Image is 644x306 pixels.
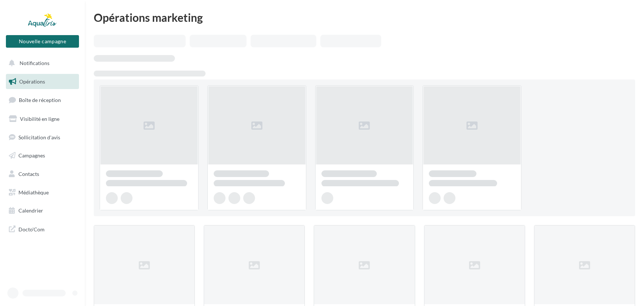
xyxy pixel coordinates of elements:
a: Calendrier [4,203,80,218]
span: Calendrier [18,207,43,214]
span: Opérations [19,78,45,85]
span: Docto'Com [18,224,45,234]
span: Sollicitation d'avis [18,134,60,140]
a: Visibilité en ligne [4,111,80,127]
span: Médiathèque [18,189,49,195]
a: Boîte de réception [4,92,80,108]
span: Campagnes [18,152,45,159]
span: Visibilité en ligne [20,116,59,122]
a: Opérations [4,74,80,89]
a: Sollicitation d'avis [4,130,80,145]
a: Campagnes [4,148,80,163]
button: Notifications [4,55,78,71]
a: Docto'Com [4,221,80,237]
span: Notifications [20,60,49,66]
span: Boîte de réception [19,97,61,103]
div: Opérations marketing [94,12,635,23]
a: Médiathèque [4,185,80,200]
button: Nouvelle campagne [6,35,79,48]
a: Contacts [4,166,80,182]
span: Contacts [18,171,39,177]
